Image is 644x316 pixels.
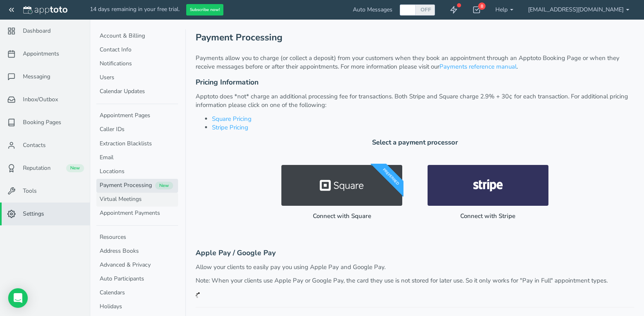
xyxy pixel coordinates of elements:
a: Square Pricing [212,115,252,123]
div: Preferred [370,156,412,198]
h3: Pricing Information [196,78,634,86]
div: Open Intercom Messenger [8,288,28,308]
a: Notifications [96,57,178,71]
a: Resources [96,231,178,245]
h2: Payment Processing [196,29,283,46]
p: Payments allow you to charge (or collect a deposit) from your customers when they book an appoint... [196,54,634,71]
p: Apptoto does *not* charge an additional processing fee for transactions. Both Stripe and Square c... [196,92,634,110]
span: Appointments [23,50,59,58]
a: Account & Billing [96,29,178,43]
label: OFF [420,6,432,13]
div: New [66,164,84,172]
span: Tools [23,187,37,195]
div: 8 [478,2,486,10]
a: Address Books [96,245,178,258]
a: Holidays [96,300,178,314]
span: 14 days remaining in your free trial. [90,5,180,13]
span: Dashboard [23,27,51,35]
a: Caller IDs [96,123,178,137]
span: Settings [23,210,44,218]
span: Auto Messages [353,6,392,14]
span: Contacts [23,141,46,149]
a: Appointment Payments [96,207,178,220]
a: Calendars [96,286,178,300]
h4: Select a payment processor [196,139,634,146]
span: Booking Pages [23,118,61,127]
span: New [155,182,173,189]
a: Payment Processing [96,179,178,193]
a: Advanced & Privacy [96,258,178,272]
a: Appointment Pages [96,109,178,123]
a: Users [96,71,178,85]
p: Note: When your clients use Apple Pay or Google Pay, the card they use is not stored for later us... [196,276,634,285]
a: Locations [96,165,178,179]
p: Allow your clients to easily pay you using Apple Pay and Google Pay. [196,263,634,271]
a: Contact Info [96,43,178,57]
h3: Apple Pay / Google Pay [196,249,634,257]
a: Preferred Connect with Square [269,153,414,227]
a: Extraction Blacklists [96,137,178,151]
img: logo-apptoto--white.svg [23,6,67,14]
span: Inbox/Outbox [23,96,58,104]
span: Reputation [23,164,51,172]
a: Virtual Meetings [96,193,178,207]
a: Stripe Pricing [212,123,248,131]
a: Connect with Stripe [415,153,561,227]
button: Subscribe now! [186,4,223,16]
span: Messaging [23,73,50,81]
a: Email [96,151,178,165]
a: Auto Participants [96,272,178,286]
a: Calendar Updates [96,85,178,99]
a: Payments reference manual [439,62,517,71]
